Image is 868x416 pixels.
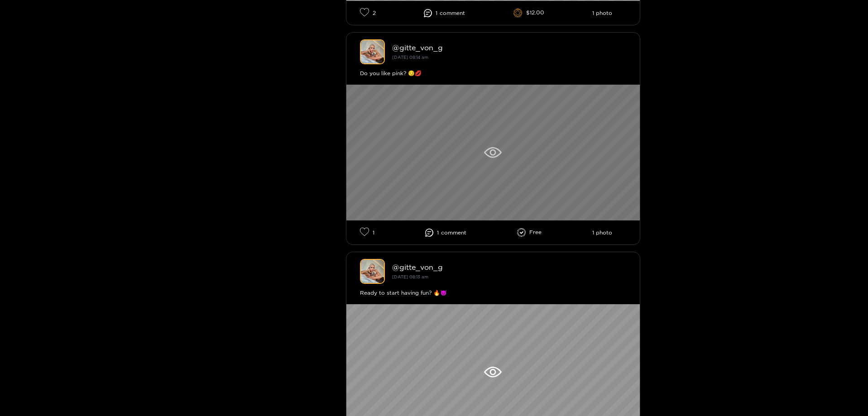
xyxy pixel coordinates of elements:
li: 1 photo [592,230,612,236]
img: gitte_von_g [360,39,385,64]
div: Do you like pink? 😏💋 [360,69,626,78]
li: Free [517,228,542,237]
small: [DATE] 08:14 am [392,55,428,60]
li: 1 [425,229,466,237]
div: Ready to start having fun? 🔥😈 [360,288,626,297]
li: 2 [360,8,376,18]
li: 1 [360,227,374,238]
span: comment [441,230,466,236]
small: [DATE] 08:13 am [392,274,428,279]
div: @ gitte_von_g [392,43,626,52]
li: 1 photo [592,10,612,16]
span: comment [440,10,465,16]
li: $12.00 [513,9,544,18]
li: 1 [424,9,465,17]
div: @ gitte_von_g [392,263,626,271]
img: gitte_von_g [360,259,385,284]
